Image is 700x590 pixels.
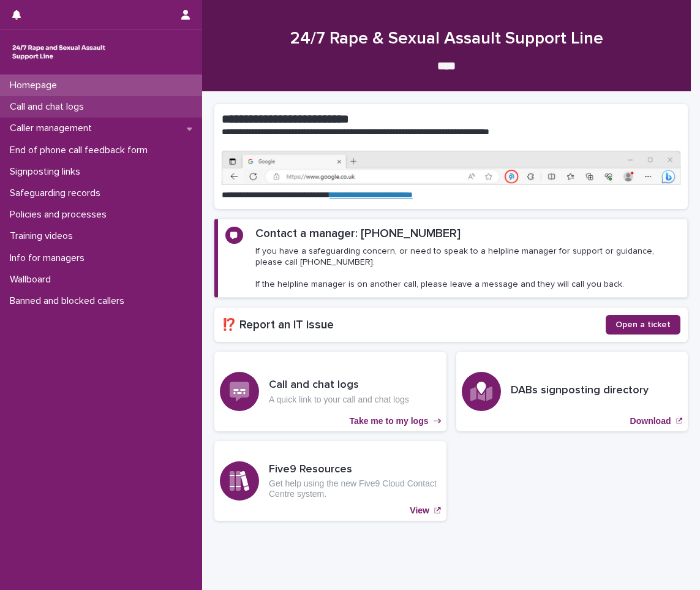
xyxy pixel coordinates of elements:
[606,315,680,335] a: Open a ticket
[214,441,446,521] a: View
[5,209,116,221] p: Policies and processes
[10,40,108,64] img: rhQMoQhaT3yELyF149Cw
[410,505,429,516] p: View
[5,187,110,199] p: Safeguarding records
[269,395,409,405] p: A quick link to your call and chat logs
[269,379,409,392] h3: Call and chat logs
[350,416,429,426] p: Take me to my logs
[5,145,157,156] p: End of phone call feedback form
[615,320,671,329] span: Open a ticket
[5,274,61,286] p: Wallboard
[222,151,680,185] img: https%3A%2F%2Fcdn.document360.io%2F0deca9d6-0dac-4e56-9e8f-8d9979bfce0e%2FImages%2FDocumentation%...
[511,384,649,398] h3: DABs signposting directory
[5,166,90,178] p: Signposting links
[269,478,441,499] p: Get help using the new Five9 Cloud Contact Centre system.
[5,80,67,91] p: Homepage
[5,252,94,264] p: Info for managers
[5,230,83,242] p: Training videos
[456,352,688,431] a: Download
[214,29,679,50] h1: 24/7 Rape & Sexual Assault Support Line
[5,295,134,307] p: Banned and blocked callers
[255,246,680,290] p: If you have a safeguarding concern, or need to speak to a helpline manager for support or guidanc...
[222,318,606,332] h2: ⁉️ Report an IT issue
[269,463,441,477] h3: Five9 Resources
[630,416,671,426] p: Download
[5,101,94,113] p: Call and chat logs
[214,352,446,431] a: Take me to my logs
[5,123,102,134] p: Caller management
[255,227,461,241] h2: Contact a manager: [PHONE_NUMBER]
